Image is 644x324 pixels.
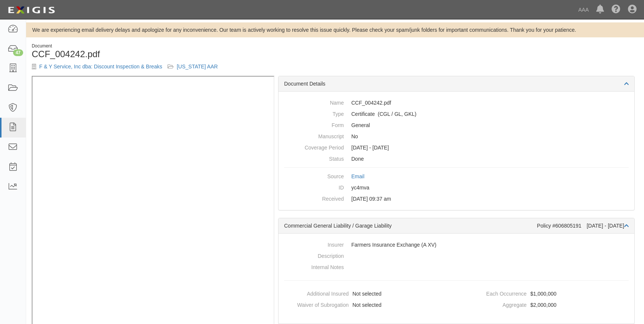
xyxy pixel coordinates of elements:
a: [US_STATE] AAR [177,64,218,70]
dt: Description [284,250,344,260]
dt: Name [284,97,344,107]
dt: Received [284,193,344,203]
dd: yc4mva [284,182,629,193]
dd: Done [284,153,629,164]
dd: CCF_004242.pdf [284,97,629,108]
h1: CCF_004242.pdf [32,49,330,59]
a: AAA [575,2,592,17]
dt: Insurer [284,239,344,249]
dt: Manuscript [284,131,344,140]
i: Help Center - Complianz [612,5,620,14]
div: Document Details [279,76,634,92]
dt: Source [284,171,344,180]
dt: ID [284,182,344,191]
dt: Status [284,153,344,163]
dd: Commercial General Liability / Garage Liability Garage Keepers Liability [284,108,629,120]
div: We are experiencing email delivery delays and apologize for any inconvenience. Our team is active... [26,26,644,34]
dd: $2,000,000 [460,299,632,311]
a: F & Y Service, Inc dba: Discount Inspection & Breaks [39,64,162,70]
dt: Each Occurrence [460,288,527,297]
div: Policy #606805191 [DATE] - [DATE] [537,222,629,229]
dd: Farmers Insurance Exchange (A XV) [284,239,629,250]
dt: Additional Insured [281,288,349,297]
dd: Not selected [281,288,454,299]
div: 47 [13,49,23,56]
dt: Coverage Period [284,142,344,151]
dt: Aggregate [460,299,527,309]
div: Commercial General Liability / Garage Liability [284,222,537,229]
dd: [DATE] - [DATE] [284,142,629,153]
dt: Internal Notes [284,262,344,271]
dd: No [284,131,629,142]
dt: Waiver of Subrogation [281,299,349,309]
dd: Not selected [281,299,454,311]
dd: [DATE] 09:37 am [284,193,629,204]
a: Email [351,173,364,179]
dt: Type [284,108,344,118]
dt: Form [284,120,344,129]
div: Document [32,43,330,49]
dd: $1,000,000 [460,288,632,299]
img: logo-5460c22ac91f19d4615b14bd174203de0afe785f0fc80cf4dbbc73dc1793850b.png [6,3,57,17]
dd: General [284,120,629,131]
